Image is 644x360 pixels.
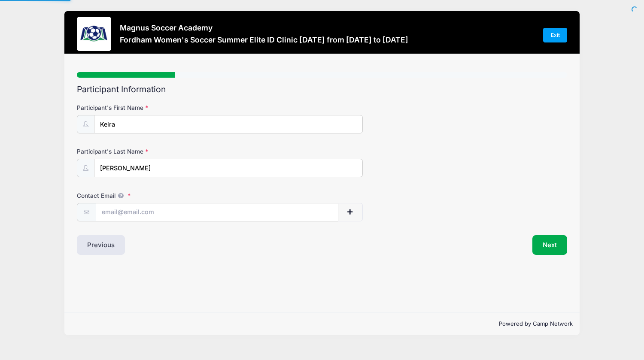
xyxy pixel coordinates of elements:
h3: Fordham Women's Soccer Summer Elite ID Clinic [DATE] from [DATE] to [DATE] [120,35,408,44]
h3: Magnus Soccer Academy [120,23,408,32]
span: We will send confirmations, payment reminders, and custom email messages to each address listed. ... [115,192,126,199]
a: Exit [543,28,567,42]
input: Participant's First Name [94,115,363,133]
h2: Participant Information [77,85,567,94]
label: Contact Email [77,191,240,200]
button: Next [532,235,567,255]
p: Powered by Camp Network [71,320,573,328]
button: Previous [77,235,125,255]
label: Participant's Last Name [77,147,240,156]
input: Participant's Last Name [94,159,363,177]
label: Participant's First Name [77,103,240,112]
input: email@email.com [96,203,339,221]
